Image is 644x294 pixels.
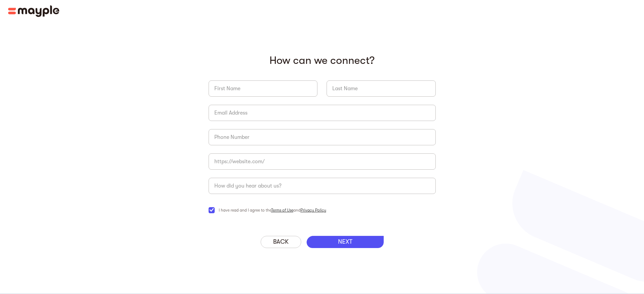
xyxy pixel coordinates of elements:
[219,206,326,214] span: I have read and I agree to the and
[209,153,436,170] input: https://website.com/
[301,208,326,213] a: Privacy Policy
[8,5,59,17] img: Mayple logo
[209,129,436,145] input: Phone Number
[209,178,436,194] input: How did you hear about us?
[271,208,293,213] a: Terms of Use
[273,238,289,246] p: Back
[209,105,436,121] input: Email Address
[209,54,436,228] form: briefForm
[209,54,436,67] p: How can we connect?
[327,80,436,97] input: Last Name
[209,80,318,97] input: First Name
[338,238,352,246] p: NEXT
